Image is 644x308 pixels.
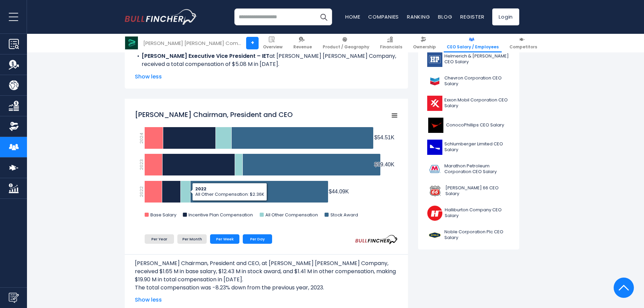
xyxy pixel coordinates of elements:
[423,138,514,157] a: Schlumberger Limited CEO Salary
[423,182,514,200] a: [PERSON_NAME] 66 CEO Salary
[413,44,436,50] span: Ownership
[444,53,510,65] span: Helmerich & [PERSON_NAME] CEO Salary
[427,206,443,221] img: HAL logo
[135,259,398,284] p: [PERSON_NAME] Chairman, President and CEO, at [PERSON_NAME] [PERSON_NAME] Company, received $1.65...
[423,94,514,113] a: Exxon Mobil Corporation CEO Salary
[329,189,349,194] tspan: $44.09K
[427,140,442,155] img: SLB logo
[263,44,283,50] span: Overview
[446,122,504,128] span: ConocoPhillips CEO Salary
[380,44,402,50] span: Financials
[135,296,398,304] span: Show less
[125,37,138,49] img: BKR logo
[407,13,430,20] a: Ranking
[423,72,514,91] a: Chevron Corporation CEO Salary
[444,34,502,52] a: CEO Salary / Employees
[135,106,398,225] svg: Lorenzo Simonelli Chairman, President and CEO
[444,75,510,87] span: Chevron Corporation CEO Salary
[368,13,399,20] a: Companies
[423,50,514,69] a: Helmerich & [PERSON_NAME] CEO Salary
[9,121,19,132] img: Ownership
[445,185,510,197] span: [PERSON_NAME] 66 CEO Salary
[315,8,332,25] button: Search
[427,96,442,111] img: XOM logo
[444,97,510,109] span: Exxon Mobil Corporation CEO Salary
[427,162,442,177] img: MPC logo
[427,74,442,89] img: CVX logo
[438,13,452,20] a: Blog
[374,135,394,140] tspan: $54.51K
[444,229,510,241] span: Noble Corporation Plc CEO Salary
[138,133,145,144] text: 2024
[125,9,197,25] img: bullfincher logo
[210,234,239,244] li: Per Week
[330,212,358,218] text: Stock Award
[138,159,145,170] text: 2023
[135,52,398,68] li: at [PERSON_NAME] [PERSON_NAME] Company, received a total compensation of $5.08 M in [DATE].
[323,44,369,50] span: Product / Geography
[293,44,312,50] span: Revenue
[460,13,484,20] a: Register
[444,163,510,175] span: Marathon Petroleum Corporation CEO Salary
[445,207,510,219] span: Halliburton Company CEO Salary
[492,8,519,25] a: Login
[427,228,442,243] img: NE logo
[506,34,540,52] a: Competitors
[345,13,360,20] a: Home
[150,212,177,218] text: Base Salary
[142,52,269,60] b: [PERSON_NAME] Executive Vice President – IET
[377,34,405,52] a: Financials
[135,73,398,81] span: Show less
[423,160,514,179] a: Marathon Petroleum Corporation CEO Salary
[138,186,145,197] text: 2022
[188,212,253,218] text: Incentive Plan Compensation
[243,234,272,244] li: Per Day
[135,110,293,119] tspan: [PERSON_NAME] Chairman, President and CEO
[177,234,207,244] li: Per Month
[290,34,315,52] a: Revenue
[447,44,499,50] span: CEO Salary / Employees
[427,52,442,67] img: HP logo
[135,284,398,292] p: The total compensation was -8.23% down from the previous year, 2023.
[427,184,443,199] img: PSX logo
[320,34,372,52] a: Product / Geography
[374,162,394,167] tspan: $59.40K
[260,34,286,52] a: Overview
[427,118,444,133] img: COP logo
[143,39,241,47] div: [PERSON_NAME] [PERSON_NAME] Company
[145,234,174,244] li: Per Year
[265,212,318,218] text: All Other Compensation
[125,9,197,25] a: Go to homepage
[509,44,537,50] span: Competitors
[423,116,514,135] a: ConocoPhillips CEO Salary
[410,34,439,52] a: Ownership
[423,204,514,222] a: Halliburton Company CEO Salary
[423,226,514,244] a: Noble Corporation Plc CEO Salary
[444,141,510,153] span: Schlumberger Limited CEO Salary
[246,37,259,49] a: +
